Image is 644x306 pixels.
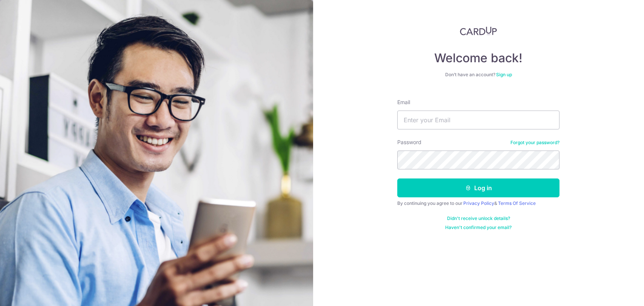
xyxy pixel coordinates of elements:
a: Privacy Policy [463,200,494,206]
img: CardUp Logo [460,26,497,35]
a: Terms Of Service [498,200,536,206]
h4: Welcome back! [397,51,559,66]
button: Log in [397,178,559,197]
label: Email [397,98,410,106]
a: Sign up [496,72,512,77]
a: Didn't receive unlock details? [447,215,510,221]
a: Forgot your password? [510,140,559,146]
div: Don’t have an account? [397,72,559,78]
div: By continuing you agree to our & [397,200,559,206]
label: Password [397,138,421,146]
input: Enter your Email [397,111,559,129]
a: Haven't confirmed your email? [445,225,512,231]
